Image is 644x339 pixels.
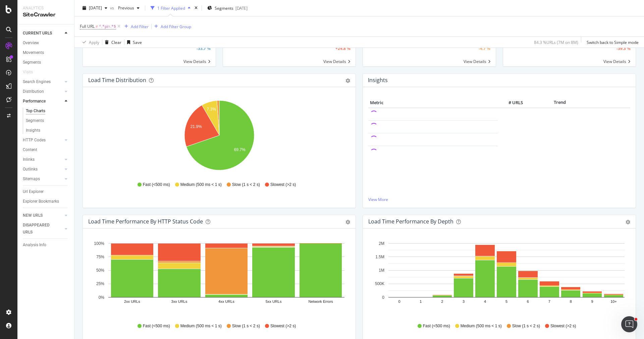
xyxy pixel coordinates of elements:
button: Switch back to Simple mode [584,37,639,48]
span: Fast (<500 ms) [423,323,450,329]
div: Apply [89,39,99,45]
span: Medium (500 ms < 1 s) [180,323,222,329]
div: Url Explorer [23,188,44,195]
a: Insights [26,127,69,134]
text: 4xx URLs [218,299,234,303]
div: gear [626,220,630,224]
div: Visits [23,69,33,76]
div: Sitemaps [23,176,40,183]
text: 9 [591,299,593,303]
a: Inlinks [23,156,63,163]
a: Content [23,146,69,153]
text: 2 [441,299,443,303]
div: [DATE] [235,5,248,11]
div: Analytics [23,5,69,11]
a: HTTP Codes [23,137,63,144]
button: [DATE] [80,3,110,13]
div: Switch back to Simple mode [587,39,639,45]
a: Search Engines [23,78,63,85]
span: Fast (<500 ms) [143,182,170,188]
text: 4 [484,299,486,303]
text: 1.5M [375,255,384,259]
text: 5 [505,299,507,303]
div: SiteCrawler [23,11,69,19]
span: ≠ [96,23,98,29]
a: Explorer Bookmarks [23,198,69,205]
text: 500K [375,281,384,286]
span: vs [110,5,115,11]
a: Segments [26,117,69,124]
button: Add Filter Group [152,22,191,30]
div: Load Time Performance by Depth [368,218,453,225]
text: Network Errors [309,299,333,303]
span: Slow (1 s < 2 s) [232,182,260,188]
a: Analysis Info [23,242,69,249]
a: DISAPPEARED URLS [23,222,63,236]
div: Segments [26,117,44,124]
div: HTTP Codes [23,137,46,144]
text: 25% [96,281,104,286]
text: 5xx URLs [266,299,282,303]
button: 1 Filter Applied [148,3,193,13]
div: 1 Filter Applied [157,5,185,11]
text: 75% [96,255,104,259]
a: Performance [23,98,63,105]
span: Slow (1 s < 2 s) [232,323,260,329]
div: Content [23,146,37,153]
svg: A chart. [88,239,351,317]
div: gear [345,78,350,83]
span: Slow (1 s < 2 s) [512,323,540,329]
a: Visits [23,69,40,76]
iframe: Intercom live chat [621,316,637,332]
text: 7.3% [207,107,216,112]
a: Sitemaps [23,176,63,183]
div: CURRENT URLS [23,30,52,37]
span: Medium (500 ms < 1 s) [180,182,222,188]
text: 1 [420,299,422,303]
text: 6 [527,299,529,303]
button: Add Filter [122,22,149,30]
div: Overview [23,40,39,47]
span: 2025 Sep. 5th [89,5,102,11]
div: Outlinks [23,166,38,173]
text: 69.7% [234,147,246,152]
span: Fast (<500 ms) [143,323,170,329]
div: Load Time Performance by HTTP Status Code [88,218,203,225]
span: Slowest (>2 s) [270,323,296,329]
text: 100% [94,241,104,246]
span: Medium (500 ms < 1 s) [461,323,502,329]
text: 10+ [610,299,617,303]
span: Previous [115,5,134,11]
div: Inlinks [23,156,35,163]
div: Distribution [23,88,44,95]
a: Outlinks [23,166,63,173]
text: 7 [548,299,550,303]
text: 0% [99,295,105,300]
div: Add Filter Group [161,23,191,29]
text: 2M [379,241,384,246]
svg: A chart. [88,98,351,176]
span: Full URL [80,23,95,29]
div: DISAPPEARED URLS [23,222,57,236]
text: 3 [463,299,465,303]
span: Slowest (>2 s) [270,182,296,188]
button: Apply [80,37,99,48]
th: Metric [368,98,498,108]
div: Clear [111,39,121,45]
a: Distribution [23,88,63,95]
text: 0 [398,299,400,303]
span: Slowest (>2 s) [550,323,576,329]
svg: A chart. [368,239,631,317]
div: times [193,5,199,11]
text: 3xx URLs [171,299,187,303]
div: Load Time Distribution [88,77,146,83]
a: Overview [23,40,69,47]
a: NEW URLS [23,212,63,219]
button: Save [124,37,142,48]
button: Previous [115,3,142,13]
a: Segments [23,59,69,66]
th: # URLS [498,98,525,108]
a: Url Explorer [23,188,69,195]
